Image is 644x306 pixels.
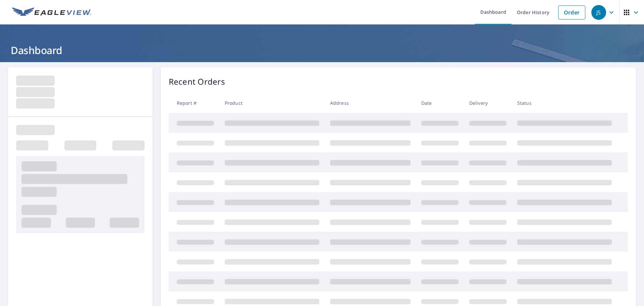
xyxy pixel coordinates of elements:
[169,76,225,88] p: Recent Orders
[325,93,416,113] th: Address
[169,93,219,113] th: Report #
[512,93,617,113] th: Status
[12,7,91,17] img: EV Logo
[591,5,606,20] div: JS
[464,93,512,113] th: Delivery
[558,5,585,19] a: Order
[8,43,636,57] h1: Dashboard
[219,93,325,113] th: Product
[416,93,464,113] th: Date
